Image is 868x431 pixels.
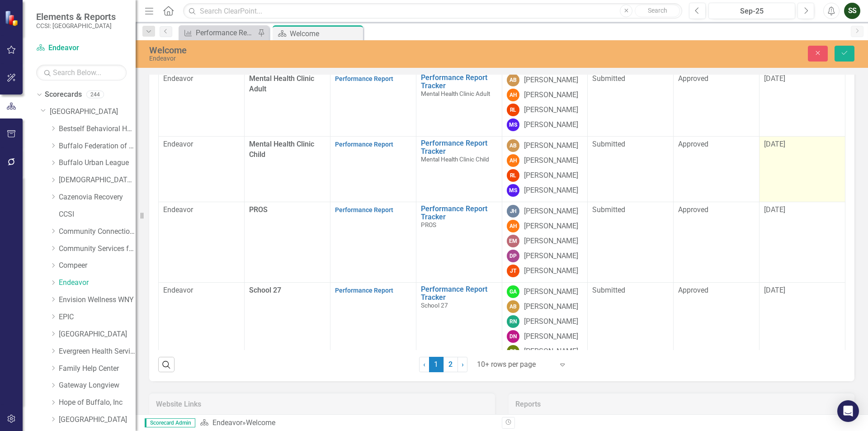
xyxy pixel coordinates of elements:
[335,206,393,213] a: Performance Report
[59,364,136,374] a: Family Help Center
[507,104,519,116] div: RL
[59,278,136,288] a: Endeavor
[36,11,116,22] span: Elements & Reports
[421,285,497,301] a: Performance Report Tracker
[421,205,497,221] a: Performance Report Tracker
[59,380,136,391] a: Gateway Longview
[507,345,519,358] div: DS
[524,141,578,151] div: [PERSON_NAME]
[648,7,667,14] span: Search
[764,140,785,148] span: [DATE]
[149,55,545,62] div: Endeavor
[163,205,240,215] p: Endeavor
[764,286,785,294] span: [DATE]
[59,175,136,185] a: [DEMOGRAPHIC_DATA] Charities of [GEOGRAPHIC_DATA]
[708,3,795,19] button: Sep-25
[145,418,195,427] span: Scorecard Admin
[507,205,519,218] div: JH
[45,90,82,100] a: Scorecards
[36,65,127,81] input: Search Below...
[678,140,708,148] span: Approved
[507,250,519,262] div: DP
[592,140,625,148] span: Submitted
[59,227,136,237] a: Community Connections of [GEOGRAPHIC_DATA]
[421,139,497,155] a: Performance Report Tracker
[524,236,578,246] div: [PERSON_NAME]
[183,3,682,19] input: Search ClearPoint...
[507,265,519,277] div: JT
[678,205,708,214] span: Approved
[421,90,490,97] span: Mental Health Clinic Adult
[421,221,436,228] span: PROS
[36,22,116,29] small: CCSI: [GEOGRAPHIC_DATA]
[59,295,136,305] a: Envision Wellness WNY
[678,74,708,83] span: Approved
[507,74,519,86] div: AB
[59,192,136,203] a: Cazenovia Recovery
[837,400,859,422] div: Open Intercom Messenger
[421,156,489,163] span: Mental Health Clinic Child
[200,418,495,428] div: »
[635,5,680,17] button: Search
[764,74,785,83] span: [DATE]
[163,74,240,84] p: Endeavor
[507,89,519,101] div: AH
[524,206,578,217] div: [PERSON_NAME]
[50,107,136,117] a: [GEOGRAPHIC_DATA]
[764,205,785,214] span: [DATE]
[249,286,281,294] span: School 27
[59,209,136,220] a: CCSI
[524,105,578,115] div: [PERSON_NAME]
[524,266,578,276] div: [PERSON_NAME]
[335,75,393,82] a: Performance Report
[507,285,519,298] div: GA
[163,285,240,296] p: Endeavor
[421,302,448,309] span: School 27
[429,357,443,372] span: 1
[249,140,314,159] span: Mental Health Clinic Child
[507,118,519,131] div: MS
[844,3,860,19] button: SS
[524,90,578,100] div: [PERSON_NAME]
[5,10,20,26] img: ClearPoint Strategy
[212,418,242,427] a: Endeavor
[524,317,578,327] div: [PERSON_NAME]
[59,312,136,322] a: EPIC
[59,244,136,254] a: Community Services for Every1, Inc.
[524,287,578,297] div: [PERSON_NAME]
[524,302,578,312] div: [PERSON_NAME]
[712,6,792,17] div: Sep-25
[678,286,708,294] span: Approved
[507,184,519,197] div: MS
[149,45,545,55] div: Welcome
[507,235,519,247] div: EM
[59,329,136,340] a: [GEOGRAPHIC_DATA]
[59,398,136,408] a: Hope of Buffalo, Inc
[59,346,136,357] a: Evergreen Health Services
[524,346,578,357] div: [PERSON_NAME]
[59,124,136,134] a: Bestself Behavioral Health, Inc.
[592,205,625,214] span: Submitted
[524,75,578,85] div: [PERSON_NAME]
[86,91,104,99] div: 244
[524,251,578,261] div: [PERSON_NAME]
[524,120,578,130] div: [PERSON_NAME]
[507,139,519,152] div: AB
[443,357,458,372] a: 2
[181,27,255,38] a: Performance Report
[59,158,136,168] a: Buffalo Urban League
[196,27,255,38] div: Performance Report
[59,260,136,271] a: Compeer
[36,43,127,53] a: Endeavor
[507,300,519,313] div: AB
[335,287,393,294] a: Performance Report
[59,415,136,425] a: [GEOGRAPHIC_DATA]
[507,315,519,328] div: RN
[335,141,393,148] a: Performance Report
[246,418,275,427] div: Welcome
[249,205,268,214] span: PROS
[462,360,464,369] span: ›
[524,221,578,232] div: [PERSON_NAME]
[290,28,361,39] div: Welcome
[163,139,240,150] p: Endeavor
